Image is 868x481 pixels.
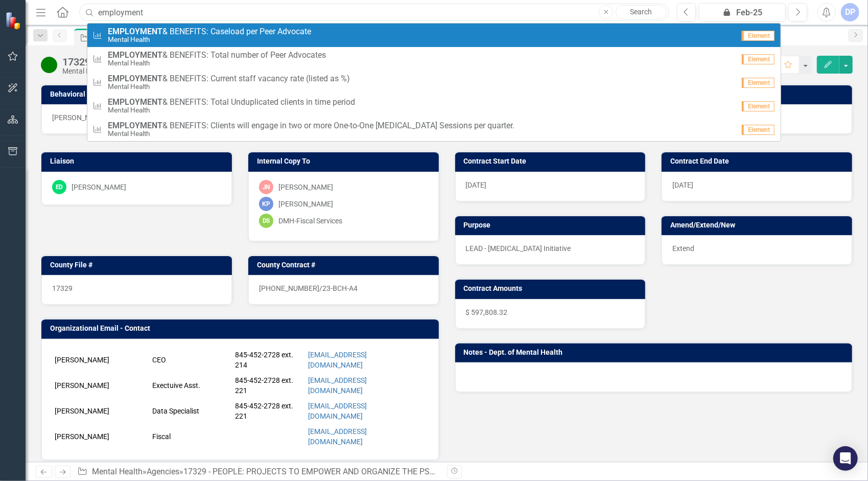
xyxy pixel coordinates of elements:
[79,4,669,21] input: Search ClearPoint...
[308,351,367,369] a: [EMAIL_ADDRESS][DOMAIN_NAME]
[108,59,326,67] small: Mental Health
[699,3,786,21] button: Feb-25
[742,125,775,135] span: Element
[278,199,333,209] div: [PERSON_NAME]
[308,402,367,420] a: [EMAIL_ADDRESS][DOMAIN_NAME]
[742,101,775,111] span: Element
[259,197,273,211] div: KP
[108,27,162,36] strong: EMPLOYMENT
[52,180,66,194] div: ED
[108,130,514,138] small: Mental Health
[259,214,273,228] div: DS
[670,157,847,165] h3: Contract End Date
[52,347,150,373] td: [PERSON_NAME]
[833,446,858,471] div: Open Intercom Messenger
[150,347,232,373] td: CEO
[150,424,232,449] td: Fiscal
[259,180,273,194] div: JN
[232,347,306,373] td: 845-452-2728 ext. 214
[92,467,143,476] a: Mental Health
[147,467,179,476] a: Agencies
[50,90,296,98] h3: Behavioral Health Division
[108,51,326,60] span: & BENEFITS: Total number of Peer Advocates
[72,182,126,192] div: [PERSON_NAME]
[278,216,342,226] div: DMH-Fiscal Services
[672,181,693,189] span: [DATE]
[108,98,355,107] span: & BENEFITS: Total Unduplicated clients in time period
[259,284,358,292] span: [PHONE_NUMBER]/23-BCH-A4
[5,12,23,30] img: ClearPoint Strategy
[87,47,781,71] a: EMPLOYMENT& BENEFITS: Total number of Peer AdvocatesMental HealthElement
[464,285,641,292] h3: Contract Amounts
[742,54,775,64] span: Element
[150,398,232,424] td: Data Specialist
[77,466,439,478] div: » »
[52,284,73,292] span: 17329
[308,427,367,446] a: [EMAIL_ADDRESS][DOMAIN_NAME]
[672,244,694,253] span: Extend
[108,74,162,83] strong: EMPLOYMENT
[464,349,848,356] h3: Notes - Dept. of Mental Health
[464,221,641,229] h3: Purpose
[62,56,549,67] div: 17329 - PEOPLE: PROJECTS TO EMPOWER AND ORGANIZE THE PSYCHIATRICALLY LABELED, INC. - LEAD
[841,3,859,21] button: DP
[670,221,847,229] h3: Amend/Extend/New
[742,31,775,41] span: Element
[108,121,514,130] span: & BENEFITS: Clients will engage in two or more One-to-One [MEDICAL_DATA] Sessions per quarter.
[702,7,782,19] div: Feb-25
[87,94,781,118] a: EMPLOYMENT& BENEFITS: Total Unduplicated clients in time periodMental HealthElement
[616,5,667,19] a: Search
[466,243,635,254] p: LEAD - [MEDICAL_DATA] Initiative
[41,57,57,73] img: Active
[108,27,311,36] span: & BENEFITS: Caseload per Peer Advocate
[52,373,150,398] td: [PERSON_NAME]
[108,36,311,43] small: Mental Health
[466,308,508,316] span: $ 597,808.32
[108,83,350,90] small: Mental Health
[62,67,549,75] div: Mental Health
[87,118,781,141] a: EMPLOYMENT& BENEFITS: Clients will engage in two or more One-to-One [MEDICAL_DATA] Sessions per q...
[87,24,781,47] a: EMPLOYMENT& BENEFITS: Caseload per Peer AdvocateMental HealthElement
[108,121,162,130] strong: EMPLOYMENT
[50,261,227,269] h3: County File #
[108,106,355,114] small: Mental Health
[108,74,350,83] span: & BENEFITS: Current staff vacancy rate (listed as %)
[52,398,150,424] td: [PERSON_NAME]
[50,157,227,165] h3: Liaison
[108,97,162,107] strong: EMPLOYMENT
[150,373,232,398] td: Exectuive Asst.
[232,398,306,424] td: 845-452-2728 ext. 221
[464,157,641,165] h3: Contract Start Date
[232,373,306,398] td: 845-452-2728 ext. 221
[278,182,333,192] div: [PERSON_NAME]
[257,261,434,269] h3: County Contract #
[183,467,568,476] div: 17329 - PEOPLE: PROJECTS TO EMPOWER AND ORGANIZE THE PSYCHIATRICALLY LABELED, INC. - LEAD
[466,181,487,189] span: [DATE]
[108,50,162,60] strong: EMPLOYMENT
[742,78,775,88] span: Element
[87,71,781,94] a: EMPLOYMENT& BENEFITS: Current staff vacancy rate (listed as %)Mental HealthElement
[308,376,367,395] a: [EMAIL_ADDRESS][DOMAIN_NAME]
[52,424,150,449] td: [PERSON_NAME]
[52,113,107,122] span: [PERSON_NAME]
[50,325,434,332] h3: Organizational Email - Contact
[257,157,434,165] h3: Internal Copy To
